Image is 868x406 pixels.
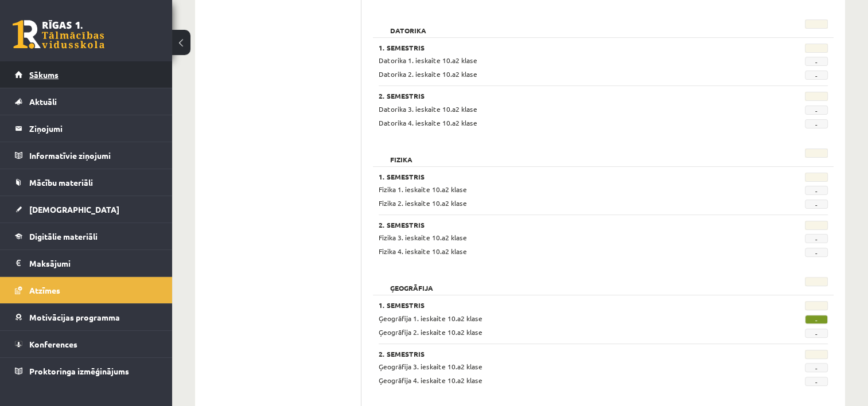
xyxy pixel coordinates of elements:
span: Fizika 3. ieskaite 10.a2 klase [379,233,467,242]
span: Ģeogrāfija 2. ieskaite 10.a2 klase [379,327,482,337]
legend: Maksājumi [29,250,158,276]
span: Sākums [29,69,59,80]
a: Informatīvie ziņojumi [15,142,158,169]
h3: 1. Semestris [379,301,750,309]
span: Fizika 1. ieskaite 10.a2 klase [379,185,467,194]
span: Ģeogrāfija 1. ieskaite 10.a2 klase [379,314,482,323]
h2: Datorika [379,19,438,31]
a: Ziņojumi [15,115,158,142]
span: [DEMOGRAPHIC_DATA] [29,204,119,214]
span: - [805,329,828,338]
a: Proktoringa izmēģinājums [15,358,158,384]
span: Ģeogrāfija 3. ieskaite 10.a2 klase [379,362,482,371]
span: - [805,200,828,209]
span: Konferences [29,339,77,349]
span: - [805,248,828,257]
span: Motivācijas programma [29,312,120,322]
span: - [805,71,828,80]
a: Motivācijas programma [15,304,158,330]
span: Datorika 1. ieskaite 10.a2 klase [379,56,477,65]
legend: Ziņojumi [29,115,158,142]
h3: 2. Semestris [379,221,750,229]
a: Rīgas 1. Tālmācības vidusskola [13,20,104,49]
a: Maksājumi [15,250,158,276]
a: Atzīmes [15,277,158,303]
span: - [805,57,828,66]
h3: 1. Semestris [379,44,750,52]
span: - [805,106,828,115]
span: Digitālie materiāli [29,231,98,241]
h3: 1. Semestris [379,173,750,181]
span: - [805,186,828,195]
span: - [805,119,828,128]
span: Datorika 3. ieskaite 10.a2 klase [379,104,477,114]
h2: Ģeogrāfija [379,277,445,288]
span: Mācību materiāli [29,177,93,188]
legend: Informatīvie ziņojumi [29,142,158,169]
span: Fizika 4. ieskaite 10.a2 klase [379,247,467,256]
span: Atzīmes [29,285,60,295]
span: Datorika 4. ieskaite 10.a2 klase [379,118,477,127]
h3: 2. Semestris [379,92,750,100]
a: Digitālie materiāli [15,223,158,249]
span: Datorika 2. ieskaite 10.a2 klase [379,69,477,79]
span: Fizika 2. ieskaite 10.a2 klase [379,198,467,208]
span: - [805,234,828,243]
a: Sākums [15,61,158,88]
span: Ģeogrāfija 4. ieskaite 10.a2 klase [379,376,482,385]
span: Aktuāli [29,96,57,107]
a: Aktuāli [15,88,158,115]
a: Mācību materiāli [15,169,158,196]
h2: Fizika [379,149,424,160]
span: - [805,377,828,386]
span: - [805,315,828,324]
a: [DEMOGRAPHIC_DATA] [15,196,158,222]
a: Konferences [15,331,158,357]
h3: 2. Semestris [379,350,750,358]
span: Proktoringa izmēģinājums [29,366,129,376]
span: - [805,363,828,372]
